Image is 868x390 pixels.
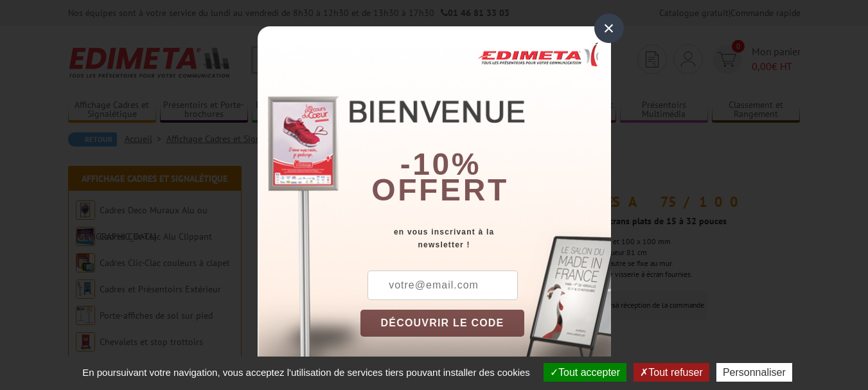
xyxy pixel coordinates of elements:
b: -10% [400,147,481,181]
span: En poursuivant votre navigation, vous acceptez l'utilisation de services tiers pouvant installer ... [76,367,536,378]
div: × [594,13,624,43]
button: Personnaliser (fenêtre modale) [716,363,792,382]
div: en vous inscrivant à la newsletter ! [360,226,611,251]
input: votre@email.com [368,270,518,300]
button: Tout accepter [544,363,626,382]
button: Tout refuser [633,363,709,382]
font: offert [371,173,509,207]
button: DÉCOUVRIR LE CODE [360,310,525,337]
